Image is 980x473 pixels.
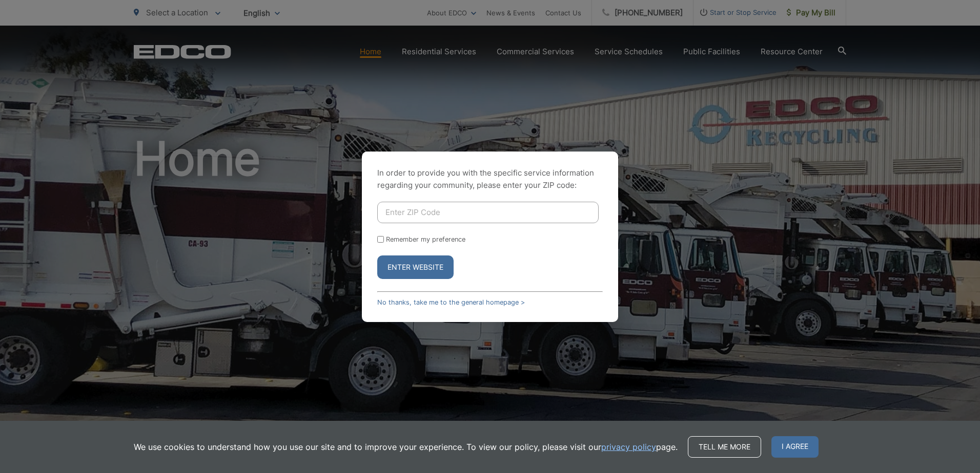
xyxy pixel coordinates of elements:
p: In order to provide you with the specific service information regarding your community, please en... [377,167,603,191]
a: Tell me more [688,436,761,458]
button: Enter Website [377,255,454,279]
p: We use cookies to understand how you use our site and to improve your experience. To view our pol... [134,441,678,453]
a: No thanks, take me to the general homepage > [377,298,525,306]
label: Remember my preference [386,235,465,243]
span: I agree [771,436,819,458]
a: privacy policy [601,441,656,453]
input: Enter ZIP Code [377,202,599,223]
